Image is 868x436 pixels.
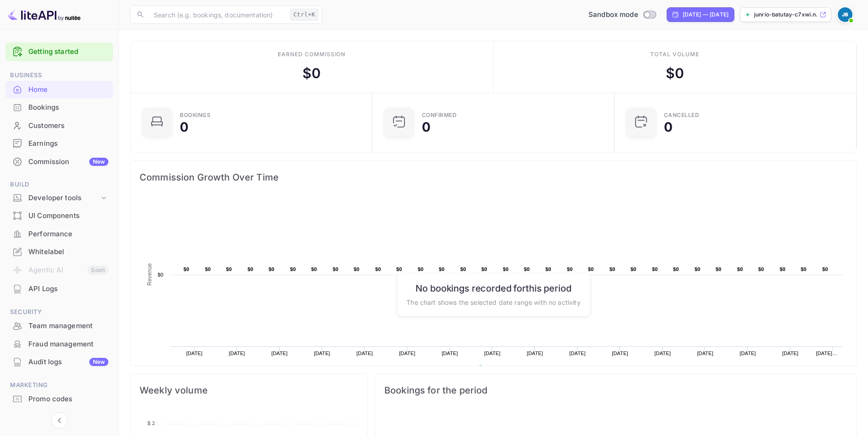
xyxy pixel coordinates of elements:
[737,266,743,272] text: $0
[89,158,108,166] div: New
[5,243,113,260] a: Whitelabel
[5,225,113,243] div: Performance
[28,85,108,95] div: Home
[5,180,113,190] span: Build
[422,112,457,118] div: Confirmed
[664,121,673,133] div: 0
[384,383,847,398] span: Bookings for the period
[822,266,828,272] text: $0
[28,357,108,367] div: Audit logs
[28,121,108,131] div: Customers
[838,7,852,22] img: Junrio Batutay
[354,266,360,272] text: $0
[5,335,113,353] div: Fraud management
[5,280,113,298] div: API Logs
[5,207,113,225] div: UI Components
[5,207,113,224] a: UI Components
[5,135,113,152] a: Earnings
[716,266,722,272] text: $0
[588,10,638,20] span: Sandbox mode
[5,99,113,116] a: Bookings
[28,339,108,350] div: Fraud management
[186,351,203,356] text: [DATE]
[5,243,113,261] div: Whitelabel
[356,351,373,356] text: [DATE]
[28,138,108,149] div: Earnings
[183,266,189,272] text: $0
[375,266,381,272] text: $0
[147,420,155,426] tspan: $ 2
[5,117,113,134] a: Customers
[28,247,108,257] div: Whitelabel
[89,358,108,366] div: New
[5,353,113,371] div: Audit logsNew
[248,266,253,272] text: $0
[664,112,700,118] div: CANCELLED
[28,47,108,57] a: Getting started
[631,266,636,272] text: $0
[697,351,713,356] text: [DATE]
[652,266,658,272] text: $0
[333,266,339,272] text: $0
[28,157,108,167] div: Commission
[28,394,108,404] div: Promo codes
[180,121,189,133] div: 0
[28,102,108,113] div: Bookings
[527,351,543,356] text: [DATE]
[5,117,113,135] div: Customers
[5,390,113,407] a: Promo codes
[5,317,113,334] a: Team management
[5,43,113,61] div: Getting started
[422,121,431,133] div: 0
[205,266,211,272] text: $0
[290,266,296,272] text: $0
[5,317,113,335] div: Team management
[481,266,487,272] text: $0
[5,335,113,352] a: Fraud management
[503,266,509,272] text: $0
[484,351,501,356] text: [DATE]
[278,50,345,58] div: Earned commission
[28,284,108,294] div: API Logs
[588,266,594,272] text: $0
[442,351,458,356] text: [DATE]
[5,307,113,317] span: Security
[524,266,530,272] text: $0
[148,5,286,24] input: Search (e.g. bookings, documentation)
[5,81,113,98] a: Home
[5,380,113,390] span: Marketing
[612,351,628,356] text: [DATE]
[28,211,108,221] div: UI Components
[650,50,699,58] div: Total volume
[180,112,210,118] div: Bookings
[418,266,424,272] text: $0
[5,81,113,99] div: Home
[609,266,615,272] text: $0
[801,266,807,272] text: $0
[5,70,113,80] span: Business
[226,266,232,272] text: $0
[567,266,573,272] text: $0
[290,9,318,21] div: Ctrl+K
[5,280,113,297] a: API Logs
[5,153,113,171] div: CommissionNew
[28,321,108,331] div: Team management
[269,266,275,272] text: $0
[271,351,288,356] text: [DATE]
[5,99,113,117] div: Bookings
[302,63,321,84] div: $ 0
[5,225,113,242] a: Performance
[157,272,163,277] text: $0
[460,266,466,272] text: $0
[229,351,245,356] text: [DATE]
[695,266,701,272] text: $0
[140,170,847,185] span: Commission Growth Over Time
[486,365,510,372] text: Revenue
[311,266,317,272] text: $0
[51,412,68,429] button: Collapse navigation
[816,351,837,356] text: [DATE]…
[5,153,113,170] a: CommissionNew
[140,383,358,398] span: Weekly volume
[28,193,99,203] div: Developer tools
[666,63,684,84] div: $ 0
